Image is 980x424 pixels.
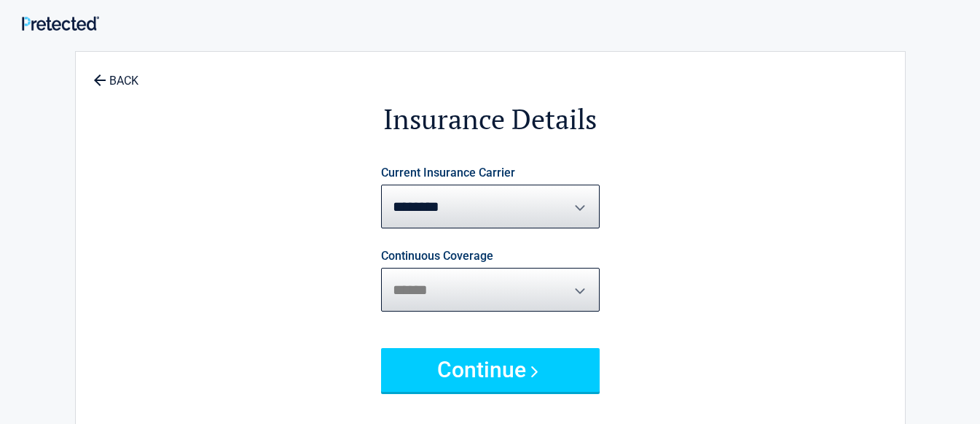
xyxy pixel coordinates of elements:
[381,167,515,179] label: Current Insurance Carrier
[381,250,493,262] label: Continuous Coverage
[156,101,825,138] h2: Insurance Details
[22,16,99,30] img: Main Logo
[90,61,141,87] a: BACK
[381,348,600,392] button: Continue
